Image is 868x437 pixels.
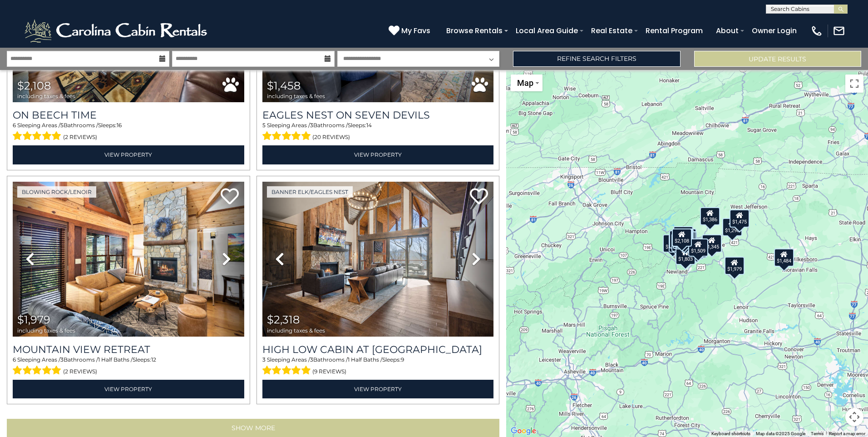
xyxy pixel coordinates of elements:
div: Sleeping Areas / Bathrooms / Sleeps: [13,356,244,377]
button: Toggle fullscreen view [845,74,863,93]
button: Show More [7,419,499,437]
a: Report a map error [829,431,865,436]
a: Refine Search Filters [513,51,680,67]
div: $1,979 [725,257,745,275]
a: View Property [262,145,494,164]
span: 14 [366,122,372,129]
span: 3 [310,122,313,129]
button: Keyboard shortcuts [711,431,750,437]
img: thumbnail_164046980.jpeg [262,182,494,337]
div: $2,318 [668,234,688,253]
span: 3 [310,356,313,363]
img: White-1-2.png [23,17,211,45]
a: View Property [13,145,244,164]
span: 6 [13,122,16,129]
span: (20 reviews) [312,131,350,143]
span: including taxes & fees [267,328,325,333]
span: 16 [117,122,122,129]
a: Terms (opens in new tab) [811,431,824,436]
img: thumbnail_163277321.jpeg [13,182,244,337]
a: Browse Rentals [442,23,507,39]
img: phone-regular-white.png [810,25,823,37]
span: Map [517,78,533,88]
span: including taxes & fees [17,93,75,99]
span: $2,108 [17,79,51,92]
a: Banner Elk/Eagles Nest [267,186,353,198]
div: $1,386 [700,207,720,225]
span: 1 Half Baths / [98,356,133,363]
span: 6 [13,356,16,363]
a: Real Estate [587,23,637,39]
div: $3,057 [671,233,691,252]
span: including taxes & fees [17,328,75,333]
span: $1,979 [17,313,50,326]
a: View Property [262,380,494,398]
span: 5 [60,122,64,129]
a: Mountain View Retreat [13,343,244,356]
div: $1,345 [702,234,722,253]
div: $1,948 [673,226,693,244]
a: On Beech Time [13,109,244,121]
a: Add to favorites [221,187,239,207]
div: $1,803 [676,247,695,265]
button: Update Results [694,51,861,67]
div: $1,509 [688,238,708,257]
a: Local Area Guide [511,23,582,39]
a: View Property [13,380,244,398]
img: Google [508,425,538,437]
a: About [711,23,743,39]
button: Map camera controls [845,408,863,426]
img: mail-regular-white.png [833,25,845,37]
div: Sleeping Areas / Bathrooms / Sleeps: [262,356,494,377]
span: 12 [151,356,156,363]
span: $2,318 [267,313,300,326]
div: $1,298 [722,218,742,236]
span: 3 [262,356,266,363]
span: (2 reviews) [63,366,97,377]
div: $2,108 [672,228,692,247]
div: Sleeping Areas / Bathrooms / Sleeps: [13,121,244,143]
h3: High Low Cabin at Eagles Nest [262,343,494,356]
span: (2 reviews) [63,131,97,143]
div: $1,860 [663,234,683,253]
span: 5 [262,122,266,129]
span: My Favs [401,25,430,36]
div: $1,484 [774,248,794,267]
span: Map data ©2025 Google [756,431,805,436]
a: Add to favorites [470,187,488,207]
div: $1,475 [729,209,749,228]
span: including taxes & fees [267,93,325,99]
a: My Favs [389,25,433,37]
div: $1,560 [674,229,694,247]
a: High Low Cabin at [GEOGRAPHIC_DATA] [262,343,494,356]
button: Change map style [511,74,542,91]
a: Blowing Rock/Lenoir [17,186,96,198]
span: (9 reviews) [312,366,346,377]
a: Rental Program [641,23,707,39]
span: 3 [60,356,64,363]
a: Open this area in Google Maps (opens a new window) [508,425,538,437]
div: $2,320 [669,230,689,248]
a: Owner Login [747,23,801,39]
div: Sleeping Areas / Bathrooms / Sleeps: [262,121,494,143]
span: 9 [401,356,404,363]
span: 1 Half Baths / [348,356,382,363]
span: $1,458 [267,79,301,92]
a: Eagles Nest on Seven Devils [262,109,494,121]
